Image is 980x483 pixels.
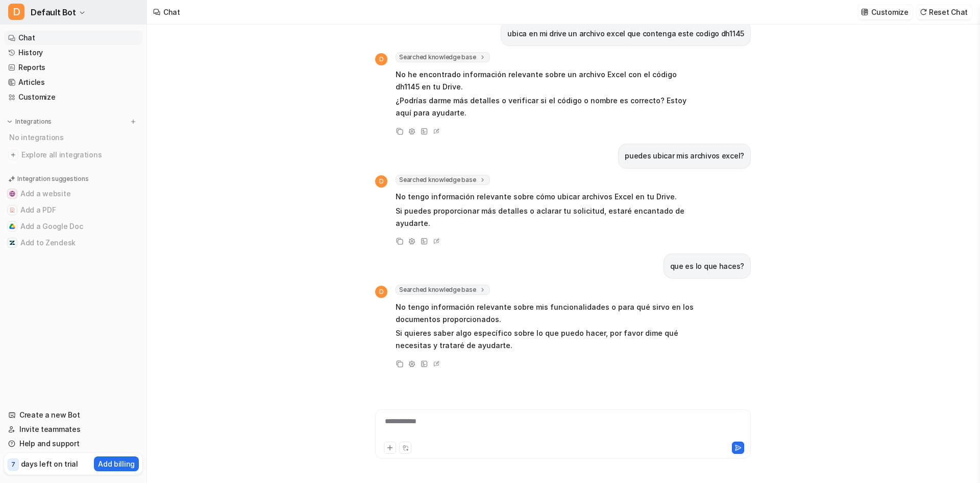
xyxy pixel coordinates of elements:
[6,118,13,125] img: expand menu
[4,202,142,218] button: Add a PDFAdd a PDF
[375,286,387,298] span: D
[396,95,694,119] p: ¿Podrías darme más detalles o verificar si el código o nombre es correcto? Estoy aquí para ayudarte.
[4,436,142,451] a: Help and support
[871,7,908,17] p: Customize
[396,205,694,229] p: Si puedes proporcionar más detalles o aclarar tu solicitud, estaré encantado de ayudarte.
[8,4,24,20] span: D
[98,458,135,469] p: Add billing
[8,150,18,160] img: explore all integrations
[4,186,142,202] button: Add a websiteAdd a website
[21,458,78,469] p: days left on trial
[396,285,490,295] span: Searched knowledge base
[4,45,142,60] a: History
[4,148,142,162] a: Explore all integrations
[21,147,138,163] span: Explore all integrations
[4,422,142,436] a: Invite teammates
[396,301,694,326] p: No tengo información relevante sobre mis funcionalidades o para qué sirvo en los documentos propo...
[9,240,15,246] img: Add to Zendesk
[130,118,137,125] img: menu_add.svg
[396,68,694,93] p: No he encontrado información relevante sobre un archivo Excel con el código dh1145 en tu Drive.
[861,8,868,16] img: customize
[9,191,15,197] img: Add a website
[4,218,142,235] button: Add a Google DocAdd a Google Doc
[396,175,490,185] span: Searched knowledge base
[163,7,180,17] div: Chat
[858,5,912,19] button: Customize
[11,460,15,469] p: 7
[4,31,142,45] a: Chat
[507,28,744,40] p: ubica en mi drive un archivo excel que contenga este codigo dh1145
[396,52,490,62] span: Searched knowledge base
[17,174,88,183] p: Integration suggestions
[4,90,142,104] a: Customize
[6,129,142,146] div: No integrations
[15,118,52,126] p: Integrations
[4,60,142,75] a: Reports
[917,5,972,19] button: Reset Chat
[375,175,387,188] span: D
[4,408,142,422] a: Create a new Bot
[4,75,142,89] a: Articles
[625,150,744,162] p: puedes ubicar mis archivos excel?
[396,191,694,203] p: No tengo información relevante sobre cómo ubicar archivos Excel en tu Drive.
[670,260,744,272] p: que es lo que haces?
[94,456,139,471] button: Add billing
[9,207,15,213] img: Add a PDF
[4,235,142,251] button: Add to ZendeskAdd to Zendesk
[31,5,76,19] span: Default Bot
[375,53,387,65] span: D
[396,327,694,352] p: Si quieres saber algo específico sobre lo que puedo hacer, por favor dime qué necesitas y trataré...
[9,223,15,229] img: Add a Google Doc
[920,8,927,16] img: reset
[4,117,55,127] button: Integrations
